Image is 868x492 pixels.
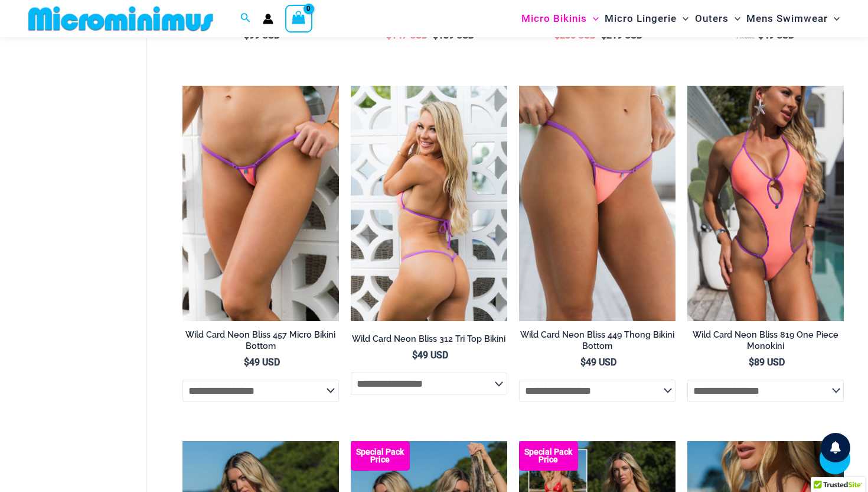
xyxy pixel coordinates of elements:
span: $ [554,30,560,41]
span: $ [244,30,249,41]
bdi: 49 USD [580,357,616,368]
bdi: 219 USD [601,30,642,41]
span: Mens Swimwear [746,4,828,34]
a: Search icon link [240,11,251,26]
a: OutersMenu ToggleMenu Toggle [692,4,743,34]
span: Micro Bikinis [521,4,587,34]
span: Menu Toggle [587,4,599,34]
span: From: [736,33,755,40]
bdi: 99 USD [244,30,280,41]
a: Micro BikinisMenu ToggleMenu Toggle [518,4,602,34]
h2: Wild Card Neon Bliss 312 Tri Top Bikini [351,334,507,345]
a: Micro LingerieMenu ToggleMenu Toggle [602,4,691,34]
a: Mens SwimwearMenu ToggleMenu Toggle [743,4,843,34]
img: Wild Card Neon Bliss 449 Thong 01 [519,86,676,321]
a: Wild Card Neon Bliss 819 One Piece 04Wild Card Neon Bliss 819 One Piece 05Wild Card Neon Bliss 81... [687,86,844,321]
img: MM SHOP LOGO FLAT [24,5,218,32]
span: Menu Toggle [677,4,688,34]
span: $ [433,30,438,41]
span: $ [580,357,586,368]
span: $ [412,349,417,361]
a: Account icon link [263,14,273,24]
span: Micro Lingerie [605,4,677,34]
a: Wild Card Neon Bliss 312 Top 03Wild Card Neon Bliss 312 Top 457 Micro 02Wild Card Neon Bliss 312 ... [351,86,507,321]
img: Wild Card Neon Bliss 312 Top 457 Micro 04 [182,86,339,321]
a: Wild Card Neon Bliss 457 Micro Bikini Bottom [182,329,339,356]
h2: Wild Card Neon Bliss 457 Micro Bikini Bottom [182,329,339,351]
span: $ [244,357,249,368]
h2: Wild Card Neon Bliss 819 One Piece Monokini [687,329,844,351]
bdi: 147 USD [386,30,428,41]
span: Menu Toggle [729,4,740,34]
h2: Wild Card Neon Bliss 449 Thong Bikini Bottom [519,329,676,351]
img: Wild Card Neon Bliss 312 Top 457 Micro 02 [351,86,507,321]
bdi: 236 USD [554,30,596,41]
bdi: 49 USD [244,357,280,368]
span: $ [601,30,606,41]
b: Special Pack Price [351,448,410,464]
span: $ [749,357,754,368]
bdi: 49 USD [758,30,794,41]
a: Wild Card Neon Bliss 312 Top 457 Micro 04Wild Card Neon Bliss 312 Top 457 Micro 05Wild Card Neon ... [182,86,339,321]
span: Menu Toggle [828,4,840,34]
a: Wild Card Neon Bliss 819 One Piece Monokini [687,329,844,356]
span: $ [386,30,391,41]
nav: Site Navigation [517,2,844,35]
a: Wild Card Neon Bliss 449 Thong Bikini Bottom [519,329,676,356]
a: Wild Card Neon Bliss 312 Tri Top Bikini [351,334,507,349]
span: Outers [695,4,729,34]
a: Wild Card Neon Bliss 449 Thong 01Wild Card Neon Bliss 449 Thong 02Wild Card Neon Bliss 449 Thong 02 [519,86,676,321]
bdi: 49 USD [412,349,448,361]
img: Wild Card Neon Bliss 819 One Piece 04 [687,86,844,321]
a: View Shopping Cart, empty [285,5,312,32]
bdi: 89 USD [749,357,785,368]
b: Special Pack Price [519,448,578,464]
span: $ [758,30,763,41]
bdi: 139 USD [433,30,474,41]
